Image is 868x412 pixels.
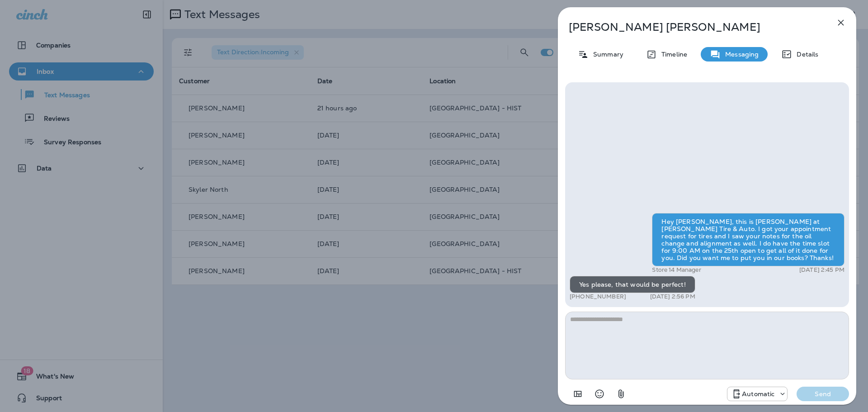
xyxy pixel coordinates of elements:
button: Select an emoji [590,385,609,403]
p: Store 14 Manager [652,266,701,274]
p: [PERSON_NAME] [PERSON_NAME] [569,21,816,33]
p: [PHONE_NUMBER] [570,293,626,300]
p: [DATE] 2:45 PM [799,266,844,274]
div: Yes please, that would be perfect! [570,276,695,293]
p: [DATE] 2:56 PM [650,293,695,300]
p: Details [792,51,818,58]
p: Summary [589,51,623,58]
p: Messaging [721,51,759,58]
p: Timeline [657,51,687,58]
button: Add in a premade template [569,385,587,403]
div: Hey [PERSON_NAME], this is [PERSON_NAME] at [PERSON_NAME] Tire & Auto. I got your appointment req... [652,213,844,266]
p: Automatic [742,390,774,398]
